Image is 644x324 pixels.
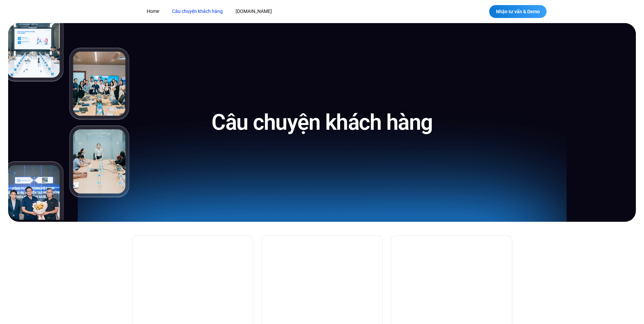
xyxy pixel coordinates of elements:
[167,5,228,18] a: Câu chuyện khách hàng
[142,5,164,18] a: Home
[496,9,540,14] span: Nhận tư vấn & Demo
[211,108,433,137] h1: Câu chuyện khách hàng
[231,5,277,18] a: [DOMAIN_NAME]
[142,5,376,18] nav: Menu
[489,5,547,18] a: Nhận tư vấn & Demo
